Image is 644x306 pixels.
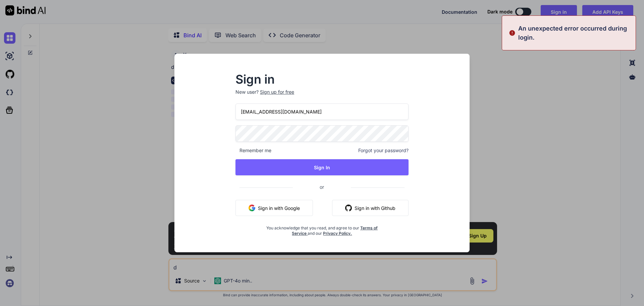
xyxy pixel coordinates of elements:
button: Sign In [235,159,409,175]
span: Remember me [235,147,271,154]
span: Forgot your password? [358,147,409,154]
a: Terms of Service [292,225,378,236]
img: google [249,205,255,211]
span: or [293,179,351,195]
input: Login or Email [235,103,409,120]
p: An unexpected error occurred during login. [518,24,632,42]
p: New user? [235,89,409,103]
img: github [345,205,352,211]
button: Sign in with Google [235,200,313,216]
div: Sign up for free [260,89,294,95]
img: alert [509,24,516,42]
div: You acknowledge that you read, and agree to our and our [264,221,380,236]
h2: Sign in [235,74,409,85]
button: Sign in with Github [332,200,409,216]
a: Privacy Policy. [323,231,352,236]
